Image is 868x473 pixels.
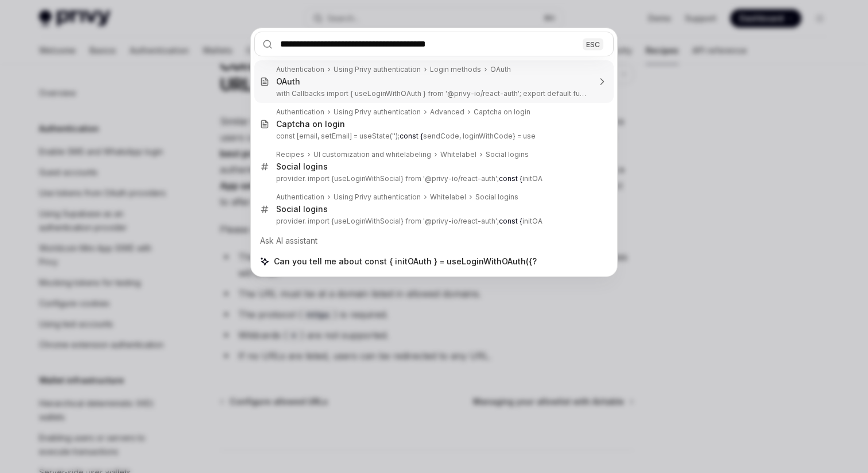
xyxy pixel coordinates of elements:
div: Whitelabel [430,193,466,202]
div: Using Privy authentication [334,65,421,74]
div: Authentication [276,65,324,74]
div: Advanced [430,107,464,117]
div: Social logins [276,204,328,214]
div: Recipes [276,150,304,159]
div: OAuth [490,65,511,74]
div: Login methods [430,65,481,74]
div: Ask AI assistant [254,230,614,251]
span: Can you tell me about const { initOAuth } = useLoginWithOAuth({? [274,256,537,267]
div: UI customization and whitelabeling [313,150,431,159]
div: Social logins [486,150,529,159]
b: const { [400,132,423,140]
div: Whitelabel [440,150,476,159]
div: Authentication [276,107,324,117]
div: Captcha on login [474,107,530,117]
div: Using Privy authentication [334,107,421,117]
div: ESC [583,38,603,50]
b: const { [499,174,522,183]
p: provider. import {useLoginWithSocial} from '@privy-io/react-auth'; initOA [276,217,590,226]
p: with Callbacks import { useLoginWithOAuth } from '@privy-io/react-auth'; export default function Lo [276,89,590,98]
div: Social logins [475,193,518,202]
div: Captcha on login [276,119,345,129]
p: provider. import {useLoginWithSocial} from '@privy-io/react-auth'; initOA [276,174,590,183]
div: Using Privy authentication [334,193,421,202]
div: Authentication [276,193,324,202]
p: const [email, setEmail] = useState(''); sendCode, loginWithCode} = use [276,132,590,141]
div: OAuth [276,76,300,87]
div: Social logins [276,161,328,172]
b: const { [499,217,522,225]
